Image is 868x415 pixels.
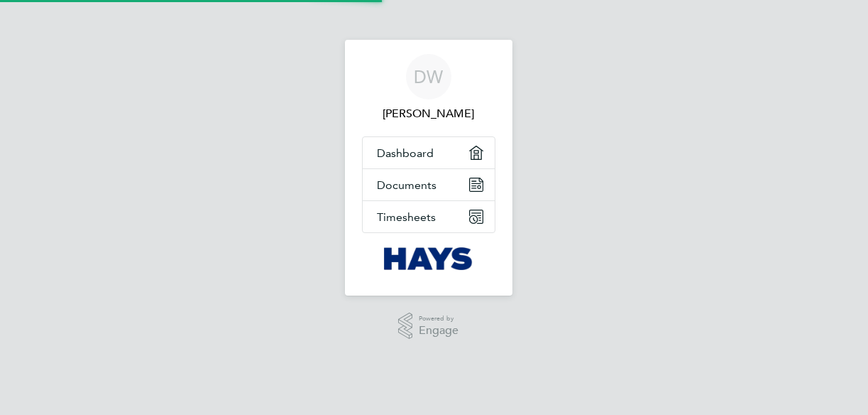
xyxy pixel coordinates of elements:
[419,325,458,337] span: Engage
[377,210,436,224] span: Timesheets
[345,40,512,296] nav: Main navigation
[398,313,458,340] a: Powered byEngage
[363,137,495,168] a: Dashboard
[362,247,495,270] a: Go to home page
[384,247,473,270] img: hays-logo-retina.png
[414,68,443,86] span: DW
[377,178,436,192] span: Documents
[362,105,495,122] span: David Wilson
[363,201,495,232] a: Timesheets
[377,146,434,160] span: Dashboard
[362,54,495,122] a: DW[PERSON_NAME]
[419,313,458,325] span: Powered by
[363,169,495,200] a: Documents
